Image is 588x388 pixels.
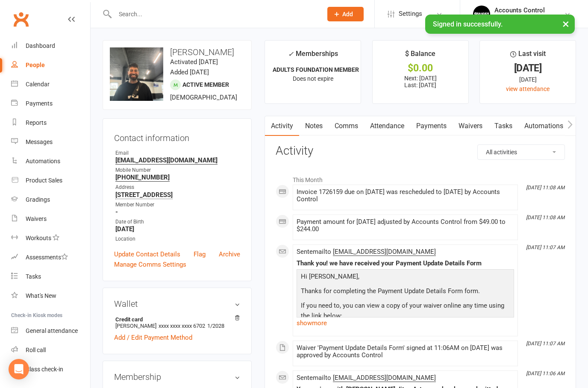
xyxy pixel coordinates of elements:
div: Workouts [26,235,51,241]
a: Waivers [453,116,488,136]
span: Settings [399,4,422,24]
h3: Wallet [114,299,240,309]
div: Roll call [26,347,46,353]
strong: - [115,208,240,216]
a: show more [297,317,514,329]
p: If you need to, you can view a copy of your waiver online any time using the link below: [299,300,512,323]
a: Class kiosk mode [11,360,90,379]
button: Add [327,7,364,21]
strong: Credit card [115,316,236,323]
span: [DEMOGRAPHIC_DATA] [170,94,237,101]
a: Notes [299,116,329,136]
input: Search... [112,8,316,20]
i: ✓ [288,50,294,58]
p: Thanks for completing the Payment Update Details Form form. [299,286,512,298]
a: Payments [410,116,453,136]
a: Roll call [11,341,90,360]
div: Last visit [510,48,546,64]
div: [PERSON_NAME] [494,14,545,22]
a: General attendance kiosk mode [11,321,90,341]
a: view attendance [506,85,550,92]
i: [DATE] 11:08 AM [526,185,564,191]
i: [DATE] 11:06 AM [526,370,564,376]
img: image1754623441.png [110,47,163,101]
p: Hi [PERSON_NAME], [299,271,512,284]
a: Assessments [11,248,90,267]
a: Activity [265,116,299,136]
span: Add [342,11,353,18]
div: Payment amount for [DATE] adjusted by Accounts Control from $49.00 to $244.00 [297,218,514,233]
a: Clubworx [10,9,32,30]
strong: [DATE] [115,225,240,233]
div: [DATE] [488,75,568,84]
span: Sent email to [297,248,436,256]
div: Address [115,183,240,191]
div: What's New [26,292,56,299]
a: Product Sales [11,171,90,190]
i: [DATE] 11:07 AM [526,244,564,250]
div: Dashboard [26,42,55,49]
div: Email [115,149,240,157]
div: Gradings [26,196,50,203]
div: Date of Birth [115,218,240,226]
span: Signed in successfully. [433,20,503,28]
div: Tasks [26,273,41,280]
div: Thank you! we have received your Payment Update Details Form [297,260,514,267]
span: Does not expire [293,75,333,82]
div: Calendar [26,81,50,88]
div: Location [115,235,240,243]
a: Gradings [11,190,90,209]
span: Active member [182,81,229,88]
div: Mobile Number [115,166,240,174]
h3: Activity [276,144,565,158]
div: $ Balance [405,48,435,64]
span: Sent email to [297,374,436,382]
h3: Contact information [114,130,240,143]
div: Assessments [26,254,68,261]
div: Open Intercom Messenger [9,359,29,379]
a: Messages [11,132,90,152]
i: [DATE] 11:07 AM [526,341,564,347]
a: Reports [11,113,90,132]
li: [PERSON_NAME] [114,315,240,330]
a: Payments [11,94,90,113]
div: Class check-in [26,366,63,373]
a: Workouts [11,229,90,248]
div: Payments [26,100,53,107]
button: × [558,15,573,33]
div: Reports [26,119,47,126]
time: Activated [DATE] [170,58,218,66]
img: thumb_image1701918351.png [473,6,490,23]
a: Calendar [11,75,90,94]
a: People [11,56,90,75]
a: Tasks [11,267,90,286]
a: Automations [518,116,569,136]
h3: [PERSON_NAME] [110,47,244,57]
div: Accounts Control [494,6,545,14]
a: Tasks [488,116,518,136]
div: $0.00 [380,64,461,73]
a: Manage Comms Settings [114,259,186,270]
a: Waivers [11,209,90,229]
a: Attendance [364,116,410,136]
li: This Month [276,171,565,185]
div: Member Number [115,201,240,209]
h3: Membership [114,372,240,382]
a: Dashboard [11,36,90,56]
div: Waivers [26,215,47,222]
a: Flag [194,249,206,259]
div: Messages [26,138,53,145]
a: What's New [11,286,90,306]
div: General attendance [26,327,78,334]
a: Comms [329,116,364,136]
strong: ADULTS FOUNDATION MEMBER [273,66,359,73]
div: Memberships [288,48,338,64]
div: People [26,62,45,68]
a: Automations [11,152,90,171]
div: [DATE] [488,64,568,73]
i: [DATE] 11:08 AM [526,215,564,220]
p: Next: [DATE] Last: [DATE] [380,75,461,88]
time: Added [DATE] [170,68,209,76]
a: Add / Edit Payment Method [114,332,192,343]
div: Automations [26,158,60,165]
